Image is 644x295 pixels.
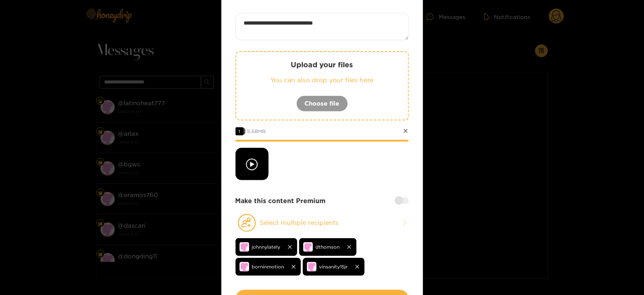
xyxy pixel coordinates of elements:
[240,262,249,272] img: no-avatar.png
[307,262,317,272] img: no-avatar.png
[296,96,348,112] button: Choose file
[252,75,392,85] p: You can also drop your files here
[236,196,326,206] strong: Make this content Premium
[316,242,340,251] span: dthomson
[252,262,284,271] span: borninmotion
[248,129,266,134] span: 6.68 MB
[252,242,281,251] span: johnnylately
[252,60,392,69] p: Upload your files
[303,242,313,252] img: no-avatar.png
[240,242,249,252] img: no-avatar.png
[236,127,244,135] span: 1
[236,214,409,232] button: Select multiple recipients
[319,262,348,271] span: vinsanity15jr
